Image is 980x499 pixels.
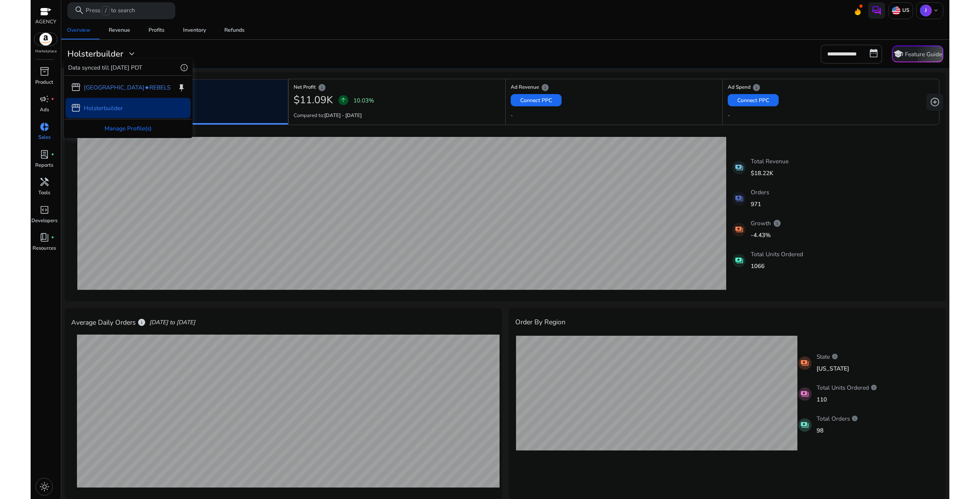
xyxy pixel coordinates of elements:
p: [GEOGRAPHIC_DATA]★REBELS [84,83,171,92]
div: Manage Profile(s) [65,119,191,137]
p: Holsterbuilder [84,104,123,112]
p: Data synced till [DATE] PDT [68,63,142,72]
span: storefront [71,83,81,93]
span: keep [177,83,186,92]
span: info [180,63,188,72]
span: storefront [71,103,81,113]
